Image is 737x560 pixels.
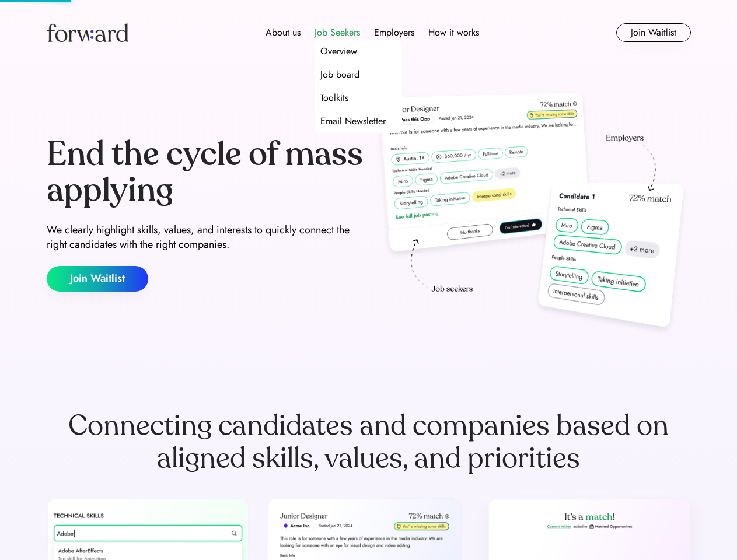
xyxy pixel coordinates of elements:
[374,26,414,40] div: Employers
[315,26,360,40] div: Job Seekers
[266,26,301,40] div: About us
[320,91,348,105] div: Toolkits
[320,114,386,128] div: Email Newsletter
[616,23,691,42] button: Join Waitlist
[47,266,148,292] button: Join Waitlist
[320,68,359,82] div: Job board
[47,409,691,475] div: Connecting candidates and companies based on aligned skills, values, and priorities
[428,26,479,40] div: How it works
[47,23,128,42] img: Forward logo
[47,136,364,208] div: End the cycle of mass applying
[373,89,691,339] img: hero-image.png
[320,44,357,58] div: Overview
[47,223,364,252] div: We clearly highlight skills, values, and interests to quickly connect the right candidates with t...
